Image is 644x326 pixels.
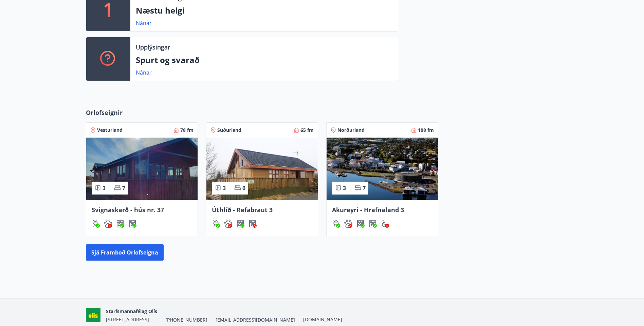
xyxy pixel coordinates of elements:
img: ZXjrS3QKesehq6nQAPjaRuRTI364z8ohTALB4wBr.svg [332,220,340,228]
span: 3 [343,184,346,192]
div: Gæludýr [224,220,232,228]
img: 7hj2GulIrg6h11dFIpsIzg8Ak2vZaScVwTihwv8g.svg [356,220,365,228]
img: Dl16BY4EX9PAW649lg1C3oBuIaAsR6QVDQBO2cTm.svg [369,220,377,228]
span: 6 [242,184,245,192]
div: Þvottavél [249,220,257,228]
span: [EMAIL_ADDRESS][DOMAIN_NAME] [216,317,295,323]
span: Úthlíð - Refabraut 3 [212,206,273,214]
span: Starfsmannafélag Olís [106,308,157,314]
span: Suðurland [217,127,241,134]
button: Sjá framboð orlofseigna [86,244,164,261]
div: Aðgengi fyrir hjólastól [381,220,389,228]
img: 7hj2GulIrg6h11dFIpsIzg8Ak2vZaScVwTihwv8g.svg [236,220,244,228]
span: [PHONE_NUMBER] [165,317,207,323]
p: Spurt og svarað [136,54,392,66]
div: Gæludýr [104,220,112,228]
span: 7 [122,184,125,192]
div: Uppþvottavél [356,220,365,228]
img: Dl16BY4EX9PAW649lg1C3oBuIaAsR6QVDQBO2cTm.svg [128,220,136,228]
div: Gasgrill [212,220,220,228]
img: Paella dish [206,138,318,200]
img: pxcaIm5dSOV3FS4whs1soiYWTwFQvksT25a9J10C.svg [104,220,112,228]
img: Paella dish [327,138,438,200]
span: 108 fm [418,127,434,134]
span: 3 [223,184,226,192]
span: 3 [103,184,106,192]
span: 7 [363,184,366,192]
img: 8IYIKVZQyRlUC6HQIIUSdjpPGRncJsz2RzLgWvp4.svg [381,220,389,228]
img: Paella dish [86,138,198,200]
div: Þvottavél [369,220,377,228]
img: ZXjrS3QKesehq6nQAPjaRuRTI364z8ohTALB4wBr.svg [212,220,220,228]
span: 65 fm [300,127,314,134]
span: 78 fm [180,127,194,134]
a: Nánar [136,69,152,76]
span: Orlofseignir [86,108,123,117]
div: Uppþvottavél [116,220,124,228]
div: Þvottavél [128,220,136,228]
a: [DOMAIN_NAME] [303,316,342,323]
div: Uppþvottavél [236,220,244,228]
div: Gasgrill [92,220,100,228]
span: Norðurland [337,127,365,134]
p: Upplýsingar [136,43,170,52]
span: [STREET_ADDRESS] [106,316,149,323]
p: Næstu helgi [136,5,392,16]
span: Svignaskarð - hús nr. 37 [92,206,164,214]
a: Nánar [136,19,152,27]
img: pxcaIm5dSOV3FS4whs1soiYWTwFQvksT25a9J10C.svg [224,220,232,228]
div: Gæludýr [344,220,352,228]
div: Gasgrill [332,220,340,228]
span: Vesturland [97,127,123,134]
img: 7hj2GulIrg6h11dFIpsIzg8Ak2vZaScVwTihwv8g.svg [116,220,124,228]
img: zKKfP6KOkzrV16rlOvXjekfVdEO6DedhVoT8lYfP.png [86,308,100,323]
img: pxcaIm5dSOV3FS4whs1soiYWTwFQvksT25a9J10C.svg [344,220,352,228]
span: Akureyri - Hrafnaland 3 [332,206,404,214]
img: ZXjrS3QKesehq6nQAPjaRuRTI364z8ohTALB4wBr.svg [92,220,100,228]
img: Dl16BY4EX9PAW649lg1C3oBuIaAsR6QVDQBO2cTm.svg [249,220,257,228]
